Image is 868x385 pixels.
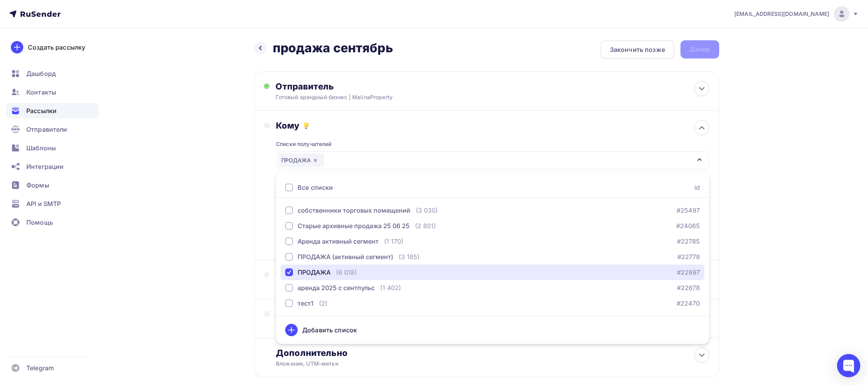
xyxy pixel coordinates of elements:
a: #22697 [677,268,700,277]
a: #22785 [677,237,700,246]
span: [EMAIL_ADDRESS][DOMAIN_NAME] [734,10,829,18]
a: Контакты [6,84,98,100]
div: Аренда активный сегмент [298,237,379,246]
span: API и SMTP [26,199,61,208]
div: Списки получателей [276,140,332,148]
div: id [694,183,700,192]
a: Дашборд [6,66,98,81]
span: Формы [26,180,49,190]
a: #22470 [677,299,700,308]
div: (6 018) [336,268,357,277]
span: Шаблоны [26,143,56,153]
a: #22779 [678,252,700,261]
div: (3 030) [416,206,438,215]
div: (1 170) [384,237,403,246]
span: Рассылки [26,106,57,115]
a: #22678 [677,283,700,292]
div: ПРОДАЖА [298,268,331,277]
div: Вложения, UTM–метки [276,360,666,368]
div: собственники торговых помещений [298,206,410,215]
div: (2 801) [415,221,436,230]
div: аренда 2025 с сентпульс [298,283,375,292]
div: Дополнительно [276,347,709,358]
div: ПРОДАЖА [278,153,324,167]
div: (2) [319,299,327,308]
span: Контакты [26,88,56,97]
div: Все списки [298,183,333,192]
div: Создать рассылку [28,43,85,52]
span: Интеграции [26,162,64,171]
div: (3 185) [399,252,420,261]
span: Отправители [26,125,67,134]
a: Формы [6,177,98,193]
span: Дашборд [26,69,56,78]
a: #24065 [677,221,700,230]
a: #25497 [677,206,700,215]
a: Отправители [6,122,98,137]
div: Кому [276,120,709,131]
button: ПРОДАЖА [276,151,709,170]
span: Telegram [26,363,54,373]
h2: продажа сентябрь [273,40,393,56]
div: (1 402) [380,283,401,292]
a: Рассылки [6,103,98,119]
div: Добавить список [302,325,357,335]
div: ПРОДАЖА (активный сегмент) [298,252,393,261]
div: Старые архивные продажа 25 06 25 [298,221,410,230]
div: Отправитель [276,81,443,92]
div: тест1 [298,299,313,308]
div: Готовый арендный бизнес | MalinaProperty [276,93,427,101]
div: Закончить позже [610,45,665,54]
span: Помощь [26,218,53,227]
a: [EMAIL_ADDRESS][DOMAIN_NAME] [734,6,859,22]
ul: ПРОДАЖА [276,173,709,344]
a: Шаблоны [6,140,98,156]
